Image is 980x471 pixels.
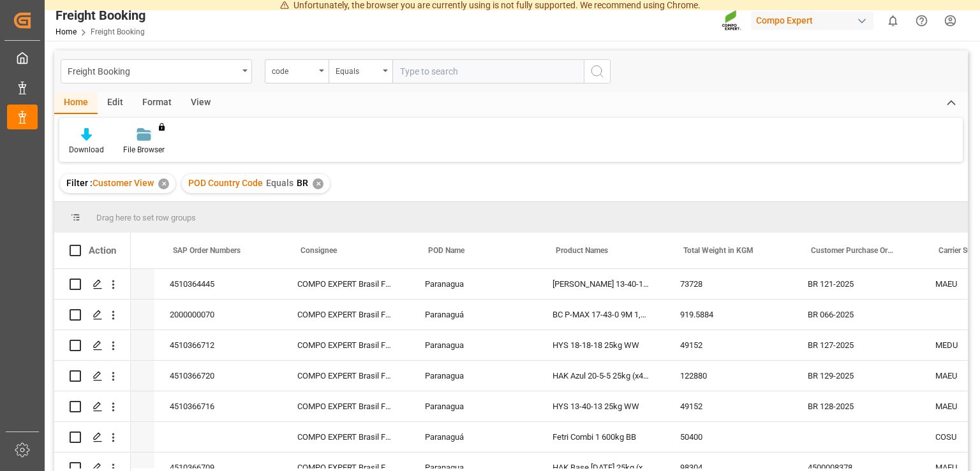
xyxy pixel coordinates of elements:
[329,59,392,83] button: open menu
[133,92,181,114] div: Format
[69,144,104,156] div: Download
[428,246,464,255] span: POD Name
[584,59,611,83] button: search button
[282,422,410,452] div: COMPO EXPERT Brasil Fert. Ltda, CE_BRASIL
[61,59,252,83] button: open menu
[282,269,410,299] div: COMPO EXPERT Brasil Fert. Ltda
[154,269,282,299] div: 4510364445
[265,59,329,83] button: open menu
[54,391,131,422] div: Press SPACE to select this row.
[665,422,792,452] div: 50400
[792,391,920,421] div: BR 128-2025
[54,422,131,453] div: Press SPACE to select this row.
[154,361,282,391] div: 4510366720
[556,246,608,255] span: Product Names
[89,245,116,256] div: Action
[665,361,792,391] div: 122880
[66,178,93,188] span: Filter :
[722,10,742,32] img: Screenshot%202023-09-29%20at%2010.02.21.png_1712312052.png
[879,6,907,35] button: show 0 new notifications
[410,269,537,299] div: Paranagua
[56,27,77,36] a: Home
[537,422,665,452] div: Fetri Combi 1 600kg BB
[410,361,537,391] div: Paranagua
[410,422,537,452] div: Paranaguá
[272,62,315,77] div: code
[173,246,241,255] span: SAP Order Numbers
[751,8,879,33] button: Compo Expert
[665,300,792,330] div: 919.5884
[54,92,98,114] div: Home
[98,92,133,114] div: Edit
[282,391,410,421] div: COMPO EXPERT Brasil Fert. Ltda
[336,62,379,77] div: Equals
[297,178,308,188] span: BR
[301,246,337,255] span: Consignee
[392,59,584,83] input: Type to search
[410,330,537,360] div: Paranagua
[792,330,920,360] div: BR 127-2025
[811,246,896,255] span: Customer Purchase Order Numbers
[56,6,145,25] div: Freight Booking
[181,92,220,114] div: View
[282,361,410,391] div: COMPO EXPERT Brasil Fert. Ltda
[537,361,665,391] div: HAK Azul 20-5-5 25kg (x48) BR
[537,391,665,421] div: HYS 13-40-13 25kg WW
[410,300,537,330] div: Paranaguá
[282,300,410,330] div: COMPO EXPERT Brasil Fert. Ltda, CE_BRASIL
[313,178,323,189] div: ✕
[54,330,131,361] div: Press SPACE to select this row.
[665,269,792,299] div: 73728
[54,300,131,330] div: Press SPACE to select this row.
[907,6,936,35] button: Help Center
[665,391,792,421] div: 49152
[683,246,754,255] span: Total Weight in KGM
[68,62,238,78] div: Freight Booking
[54,269,131,300] div: Press SPACE to select this row.
[282,330,410,360] div: COMPO EXPERT Brasil Fert. Ltda
[54,361,131,391] div: Press SPACE to select this row.
[154,330,282,360] div: 4510366712
[154,300,282,330] div: 2000000070
[751,11,873,30] div: Compo Expert
[158,178,169,189] div: ✕
[188,178,263,188] span: POD Country Code
[96,213,196,222] span: Drag here to set row groups
[93,178,154,188] span: Customer View
[792,269,920,299] div: BR 121-2025
[665,330,792,360] div: 49152
[792,361,920,391] div: BR 129-2025
[266,178,293,188] span: Equals
[154,391,282,421] div: 4510366716
[537,269,665,299] div: [PERSON_NAME] 13-40-13 25kg (x48) BR
[792,300,920,330] div: BR 066-2025
[537,300,665,330] div: BC P-MAX 17-43-0 9M 1,05T BB CG
[410,391,537,421] div: Paranagua
[537,330,665,360] div: HYS 18-18-18 25kg WW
